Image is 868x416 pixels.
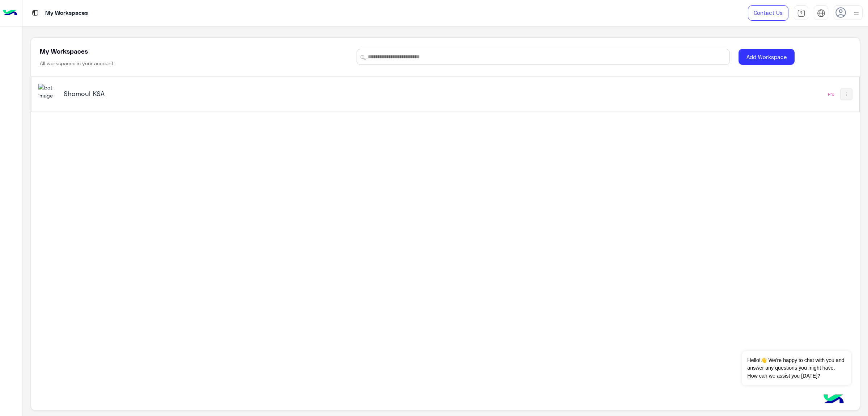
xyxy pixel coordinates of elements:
img: Logo [3,5,17,21]
h6: All workspaces in your account [40,60,114,67]
img: tab [797,9,805,17]
img: tab [817,9,825,17]
h5: My Workspaces [40,47,88,55]
div: Pro [828,91,834,97]
p: My Workspaces [45,8,88,18]
img: hulul-logo.png [821,387,846,412]
span: Hello!👋 We're happy to chat with you and answer any questions you might have. How can we assist y... [742,351,851,385]
a: Contact Us [748,5,788,21]
img: tab [31,8,40,17]
a: tab [794,5,808,21]
button: Add Workspace [739,49,795,65]
img: 110260793960483 [38,84,58,99]
h5: Shomoul KSA [64,89,357,98]
img: profile [852,9,861,18]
